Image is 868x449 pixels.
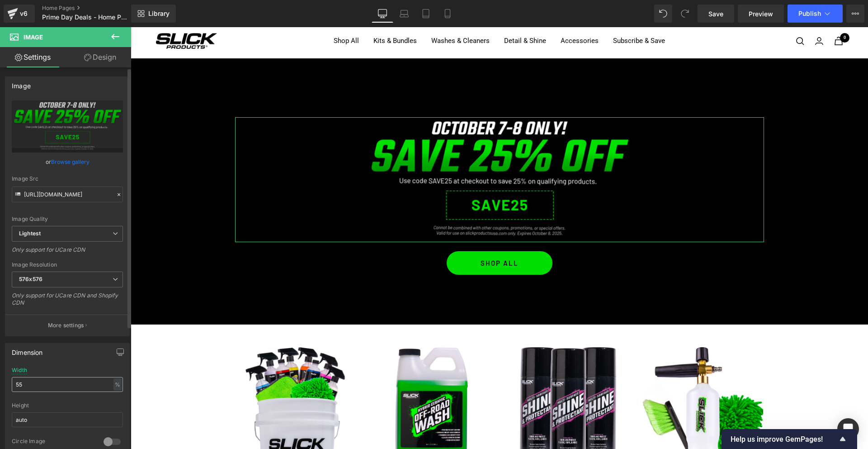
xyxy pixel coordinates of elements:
[148,10,170,18] span: Library
[393,5,415,23] a: Laptop
[67,47,133,67] a: Design
[846,5,864,23] button: More
[749,9,773,19] span: Preview
[798,10,821,17] span: Publish
[12,157,123,167] div: or
[4,5,35,23] a: v6
[703,10,712,18] a: Cart
[48,321,84,330] p: More settings
[788,5,843,23] button: Publish
[5,315,129,336] button: More settings
[676,5,694,23] button: Redo
[19,230,41,237] b: Lightest
[18,8,29,19] div: v6
[430,8,468,20] a: Accessories
[372,5,393,23] a: Desktop
[301,8,359,20] a: Washes & Cleaners
[837,418,859,440] div: Open Intercom Messenger
[708,9,723,19] span: Save
[12,77,31,90] div: Image
[19,276,42,282] b: 576x576
[131,5,176,23] a: New Library
[12,402,123,409] div: Height
[731,435,837,444] span: Help us improve GemPages!
[350,224,388,248] span: SHOP ALL
[243,8,286,20] a: Kits & Bundles
[12,176,123,182] div: Image Src
[731,434,848,444] button: Show survey - Help us improve GemPages!
[12,186,123,202] input: Link
[42,5,146,12] a: Home Pages
[12,292,123,312] div: Only support for UCare CDN and Shopify CDN
[51,154,90,170] a: Browse gallery
[203,8,228,20] a: Shop All
[738,5,784,23] a: Preview
[415,5,437,23] a: Tablet
[24,33,43,41] span: Image
[654,5,672,23] button: Undo
[709,6,719,15] cart-count: 0
[482,8,534,20] a: Subscribe & Save
[12,438,94,447] div: Circle Image
[12,377,123,392] input: auto
[12,262,123,268] div: Image Resolution
[12,216,123,222] div: Image Quality
[316,224,422,248] a: SHOP ALL
[12,367,27,373] div: Width
[684,10,693,18] a: Login
[12,246,123,259] div: Only support for UCare CDN
[113,378,122,391] div: %
[665,10,674,18] a: Search
[42,14,129,21] span: Prime Day Deals - Home Page
[437,5,458,23] a: Mobile
[373,8,415,20] a: Detail & Shine
[12,344,43,356] div: Dimension
[12,412,123,427] input: auto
